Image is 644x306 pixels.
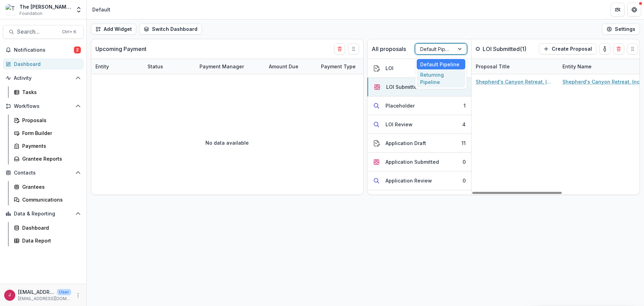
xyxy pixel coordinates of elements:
div: Default [92,6,110,13]
a: Shepherd's Canyon Retreat, Inc - 2025 - LOI [476,78,554,85]
div: Proposal Title [472,63,514,70]
div: Grantees [22,183,78,190]
div: Status [143,59,195,74]
div: LOI Submitted [386,83,420,91]
div: Amount Due [265,59,317,74]
div: Payment Manager [195,59,265,74]
a: Proposals [11,114,84,126]
div: 11 [461,139,466,147]
div: LOI Review [385,121,413,128]
button: Open Workflows [3,101,84,112]
a: Data Report [11,235,84,246]
div: 1 [464,102,466,109]
a: Grantees [11,181,84,193]
p: [EMAIL_ADDRESS][DOMAIN_NAME] [18,296,71,302]
div: Dashboard [22,224,78,231]
div: Application Review [385,177,432,184]
span: Activity [14,75,73,81]
div: LOI [385,65,393,72]
div: Payment Type [317,59,369,74]
div: Form Builder [22,129,78,137]
span: Notifications [14,47,74,53]
p: LOI Submitted ( 1 ) [483,45,535,53]
button: Settings [602,24,640,35]
div: Ctrl + K [61,28,78,36]
button: Delete card [613,43,624,54]
button: Drag [348,43,359,54]
button: Create Proposal [539,43,596,54]
button: Open Data & Reporting [3,208,84,219]
p: [EMAIL_ADDRESS][DOMAIN_NAME] [18,288,54,296]
nav: breadcrumb [90,5,113,15]
div: Communications [22,196,78,203]
div: Proposals [22,117,78,124]
button: Add Widget [91,24,136,35]
button: Open Contacts [3,167,84,178]
div: 0 [463,177,466,184]
button: LOI Review4 [367,115,471,134]
button: LOI237 [367,59,471,78]
a: Dashboard [3,58,84,70]
button: toggle-assigned-to-me [599,43,610,54]
button: Partners [611,3,625,17]
button: LOI Submitted1 [367,78,471,96]
button: Notifications2 [3,44,84,56]
div: Amount Due [265,63,303,70]
a: Grantee Reports [11,153,84,164]
p: User [57,289,71,295]
div: Application Submitted [385,158,439,165]
div: Payment Manager [195,63,248,70]
span: Search... [17,28,58,35]
button: Open entity switcher [74,3,84,17]
button: Delete card [334,43,345,54]
button: Application Submitted0 [367,153,471,171]
button: Search... [3,25,84,39]
div: Payment Type [317,63,360,70]
div: Placeholder [385,102,415,109]
div: jcline@bolickfoundation.org [9,293,11,297]
div: Application Draft [385,139,426,147]
span: Data & Reporting [14,211,73,217]
span: 2 [74,46,81,53]
div: 4 [462,121,466,128]
div: Dashboard [14,60,78,68]
p: No data available [206,139,249,146]
a: Tasks [11,86,84,98]
div: Returning Pipeline [417,69,465,87]
a: Shepherd's Canyon Retreat, Inc [562,78,639,85]
button: Get Help [627,3,641,17]
div: 0 [463,158,466,165]
span: Workflows [14,103,73,109]
a: Communications [11,194,84,205]
div: Proposal Title [472,59,558,74]
div: Grantee Reports [22,155,78,162]
div: Payments [22,142,78,150]
div: Status [143,63,167,70]
button: More [74,291,82,299]
div: Entity Name [558,63,596,70]
a: Dashboard [11,222,84,233]
div: Data Report [22,237,78,244]
button: Open Activity [3,73,84,84]
div: Default Pipeline [417,59,465,70]
p: Upcoming Payment [95,45,146,53]
div: Entity [91,59,143,74]
button: Placeholder1 [367,96,471,115]
span: Contacts [14,170,73,176]
button: Switch Dashboard [139,24,202,35]
button: Application Draft11 [367,134,471,153]
a: Form Builder [11,127,84,139]
p: All proposals [372,45,406,53]
span: Foundation [19,10,42,17]
div: Entity [91,63,113,70]
div: Tasks [22,88,78,96]
button: Application Review0 [367,171,471,190]
div: The [PERSON_NAME] Foundation [19,3,71,10]
img: The Bolick Foundation [6,4,17,15]
a: Payments [11,140,84,152]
